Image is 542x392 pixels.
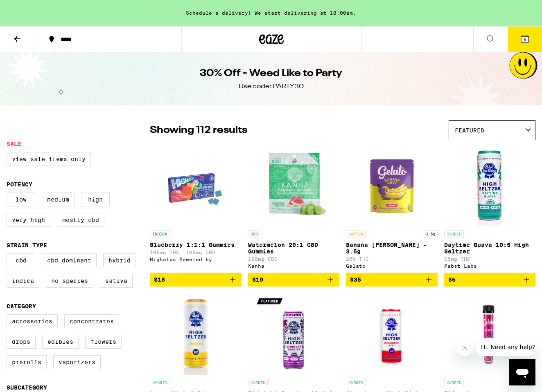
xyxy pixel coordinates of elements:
[248,273,340,287] button: Add to bag
[42,193,75,206] label: Medium
[81,193,110,206] label: High
[7,213,50,227] label: Very High
[253,144,334,226] img: Kanha - Watermelon 20:1 CBD Gummies
[248,263,340,269] div: Kanha
[200,67,342,81] h1: 30% Off - Weed Like to Party
[100,274,133,288] label: Sativa
[7,152,91,166] label: View Sale Items Only
[239,82,304,91] div: Use code: PARTY30
[103,253,136,267] label: Hybrid
[150,242,242,248] p: Blueberry 1:1:1 Gummies
[444,263,536,269] div: Pabst Labs
[449,144,531,226] img: Pabst Labs - Daytime Guava 10:5 High Seltzer
[346,230,366,237] p: SATIVA
[444,144,536,273] a: Open page for Daytime Guava 10:5 High Seltzer from Pabst Labs
[351,293,433,375] img: Pabst Labs - Strawberry Kiwi High Seltzer
[150,257,242,262] div: Highatus Powered by Cannabiotix
[150,230,169,237] p: INDICA
[42,253,97,267] label: CBD Dominant
[7,193,35,206] label: Low
[252,276,263,283] span: $19
[350,276,361,283] span: $35
[57,213,104,227] label: Mostly CBD
[7,253,35,267] label: CBD
[455,127,484,134] span: Featured
[7,384,47,391] legend: Subcategory
[248,230,260,237] p: CBD
[351,144,433,226] img: Gelato - Banana Runtz - 3.5g
[150,379,169,386] p: HYBRID
[42,335,79,349] label: Edibles
[449,293,531,375] img: Gelato - MAC - 1g
[7,181,32,188] legend: Potency
[150,250,242,255] p: 100mg THC: 100mg CBD
[444,230,464,237] p: HYBRID
[509,359,535,385] iframe: Button to launch messaging window
[154,276,165,283] span: $18
[53,355,101,369] label: Vaporizers
[7,141,21,147] legend: Sale
[346,242,438,255] p: Banana [PERSON_NAME] - 3.5g
[150,273,242,287] button: Add to bag
[7,303,36,309] legend: Category
[248,379,268,386] p: HYBRID
[7,335,36,349] label: Drops
[7,274,39,288] label: Indica
[444,242,536,255] p: Daytime Guava 10:5 High Seltzer
[346,256,438,262] p: 26% THC
[46,274,93,288] label: No Species
[155,293,237,375] img: Pabst Labs - Lemon High Seltzer
[7,242,47,249] legend: Strain Type
[444,379,464,386] p: HYBRID
[346,263,438,269] div: Gelato
[253,293,334,375] img: Pabst Labs - Midnight Berries 10:3:2 High Seltzer
[150,144,242,273] a: Open page for Blueberry 1:1:1 Gummies from Highatus Powered by Cannabiotix
[476,338,535,356] iframe: Message from company
[64,314,119,328] label: Concentrates
[155,144,237,226] img: Highatus Powered by Cannabiotix - Blueberry 1:1:1 Gummies
[7,314,58,328] label: Accessories
[423,230,438,237] p: 3.5g
[248,144,340,273] a: Open page for Watermelon 20:1 CBD Gummies from Kanha
[456,340,473,356] iframe: Close message
[524,37,526,42] span: 6
[150,123,247,137] p: Showing 112 results
[346,273,438,287] button: Add to bag
[248,242,340,255] p: Watermelon 20:1 CBD Gummies
[444,273,536,287] button: Add to bag
[346,144,438,273] a: Open page for Banana Runtz - 3.5g from Gelato
[248,256,340,262] p: 100mg CBD
[508,27,542,52] button: 6
[346,379,366,386] p: HYBRID
[7,355,47,369] label: Prerolls
[448,276,456,283] span: $6
[444,256,536,262] p: 15mg THC
[85,335,122,349] label: Flowers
